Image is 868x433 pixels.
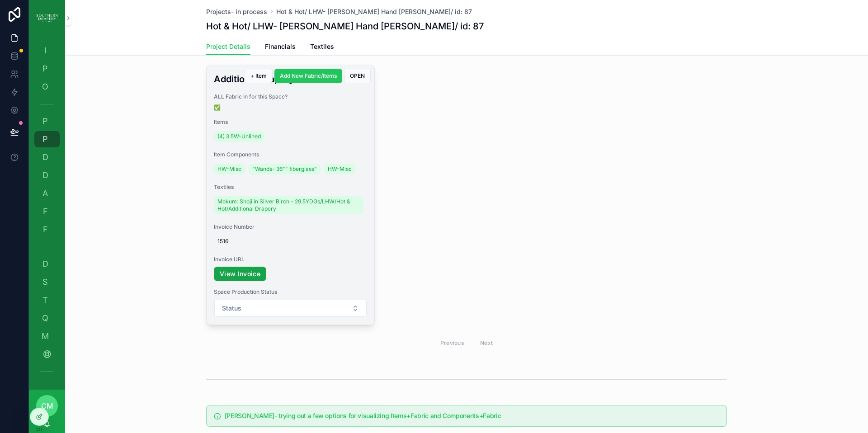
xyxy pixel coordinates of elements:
[214,151,367,158] span: Item Components
[328,165,352,173] span: HW-Misc
[34,328,60,344] a: M
[310,42,334,51] span: Textiles
[214,288,367,296] span: Space Production Status
[34,61,60,77] a: P
[214,300,367,317] button: Select Button
[206,38,250,56] a: Project Details
[214,118,367,126] span: Items
[41,153,50,162] span: D
[350,72,365,80] span: OPEN
[276,7,472,16] a: Hot & Hot/ LHW- [PERSON_NAME] Hand [PERSON_NAME]/ id: 87
[41,314,50,323] span: Q
[41,207,50,216] span: F
[41,82,50,91] span: O
[222,304,241,313] span: Status
[34,256,60,272] a: D
[34,185,60,202] a: A
[214,256,367,263] span: Invoice URL
[214,72,367,86] h3: Additional Drapery
[265,38,296,56] a: Financials
[252,165,317,173] span: "Wands- 36"" fiberglass"
[265,42,296,51] span: Financials
[274,69,342,83] button: Add New Fabric/Items
[344,69,371,83] button: OPEN
[250,72,267,80] span: + Item
[41,46,50,55] span: I
[217,165,241,173] span: HW-Misc
[41,278,50,287] span: S
[214,93,367,100] span: ALL Fabric In for this Space?
[217,238,363,245] span: 1516
[206,20,484,33] h1: Hot & Hot/ LHW- [PERSON_NAME] Hand [PERSON_NAME]/ id: 87
[41,225,50,234] span: F
[214,131,264,142] a: (4) 3.5W-Unlined
[214,223,367,231] span: Invoice Number
[41,171,50,180] span: D
[34,113,60,129] a: P
[214,184,367,191] span: Textiles
[310,38,334,56] a: Textiles
[206,42,250,51] span: Project Details
[214,104,367,111] span: ✅
[34,167,60,184] a: D
[34,131,60,147] a: P
[214,164,245,174] a: HW-Misc
[214,267,266,281] a: View Invoice
[214,196,363,214] a: Mokum: Shoji in Silver Birch - 29.5YDGs/LHW/Hot & Hot/Additional Drapery
[217,198,360,212] span: Mokum: Shoji in Silver Birch - 29.5YDGs/LHW/Hot & Hot/Additional Drapery
[41,400,53,411] span: cm
[34,42,60,59] a: I
[36,11,58,25] img: App logo
[34,274,60,290] a: S
[34,310,60,326] a: Q
[41,296,50,305] span: T
[41,135,50,144] span: P
[324,164,355,174] a: HW-Misc
[34,149,60,165] a: D
[41,64,50,73] span: P
[206,65,375,325] a: Additional DraperyALL Fabric In for this Space?✅Items(4) 3.5W-UnlinedItem ComponentsHW-Misc"Wands...
[41,189,50,198] span: A
[206,7,267,16] a: Projects- in process
[249,164,321,174] a: "Wands- 36"" fiberglass"
[41,117,50,126] span: P
[34,203,60,220] a: F
[41,259,50,268] span: D
[41,332,50,341] span: M
[29,36,65,390] div: scrollable content
[217,133,261,140] span: (4) 3.5W-Unlined
[245,69,273,83] button: + Item
[34,292,60,308] a: T
[225,413,719,419] h5: Christine- trying out a few options for visualizing Items+Fabric and Components+Fabric
[280,72,337,80] span: Add New Fabric/Items
[34,79,60,95] a: O
[34,221,60,238] a: F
